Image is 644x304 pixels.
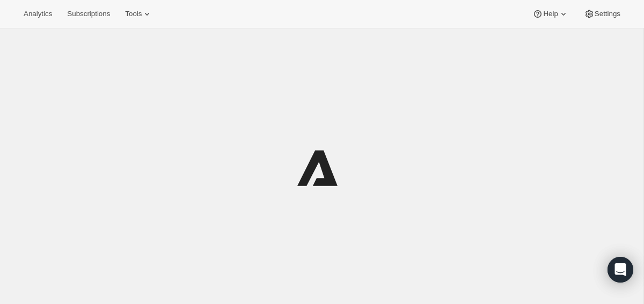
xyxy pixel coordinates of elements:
[595,10,620,18] span: Settings
[17,6,58,21] button: Analytics
[577,6,627,21] button: Settings
[526,6,575,21] button: Help
[608,257,633,283] div: Open Intercom Messenger
[125,10,142,18] span: Tools
[24,10,52,18] span: Analytics
[61,6,116,21] button: Subscriptions
[543,10,558,18] span: Help
[67,10,110,18] span: Subscriptions
[119,6,159,21] button: Tools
